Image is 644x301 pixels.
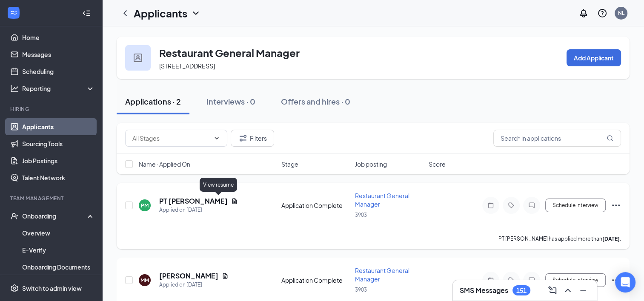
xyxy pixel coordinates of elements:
a: Messages [22,46,95,63]
svg: ChevronLeft [120,8,130,18]
a: Scheduling [22,63,95,80]
span: Restaurant General Manager [355,267,409,283]
svg: ChevronDown [191,8,201,18]
svg: Notifications [578,8,589,18]
div: Team Management [10,195,93,202]
div: MM [140,277,149,284]
div: View resume [200,178,237,192]
div: Interviews · 0 [206,96,255,107]
svg: Filter [238,133,248,143]
svg: ComposeMessage [547,285,558,295]
b: [DATE] [602,236,620,242]
svg: ChatInactive [527,202,537,209]
div: Open Intercom Messenger [615,272,635,292]
button: Schedule Interview [545,273,606,287]
svg: WorkstreamLogo [9,9,18,17]
a: Job Postings [22,152,95,169]
div: PM [141,202,149,209]
button: Filter Filters [231,130,274,147]
a: Overview [22,224,95,241]
div: Offers and hires · 0 [281,96,350,107]
svg: QuestionInfo [597,8,607,18]
svg: Settings [10,284,19,292]
button: ChevronUp [561,284,575,297]
svg: UserCheck [10,212,19,220]
svg: MagnifyingGlass [607,135,613,142]
svg: Analysis [10,84,19,93]
img: user icon [134,54,142,62]
a: Home [22,29,95,46]
div: Switch to admin view [22,284,82,292]
svg: ChevronUp [563,285,573,295]
h5: [PERSON_NAME] [159,271,218,281]
div: Application Complete [281,276,350,284]
span: Job posting [355,160,387,168]
svg: Document [231,198,238,204]
svg: Ellipses [611,200,621,210]
div: Onboarding [22,212,88,220]
h5: PT [PERSON_NAME] [159,196,228,206]
span: Restaurant General Manager [355,192,409,208]
svg: ChatInactive [527,277,537,284]
h3: Restaurant General Manager [159,45,300,60]
svg: Minimize [578,285,588,295]
a: E-Verify [22,241,95,258]
p: PT [PERSON_NAME] has applied more than . [498,235,621,242]
a: Applicants [22,118,95,135]
a: Talent Network [22,169,95,186]
span: Stage [281,160,298,168]
svg: Ellipses [611,275,621,285]
svg: ChevronDown [213,135,220,142]
span: Name · Applied On [139,160,190,168]
span: [STREET_ADDRESS] [159,62,215,70]
h1: Applicants [134,6,187,20]
div: Application Complete [281,201,350,210]
div: Applied on [DATE] [159,206,238,214]
div: 151 [516,287,527,294]
svg: Note [486,202,496,209]
svg: Document [222,273,229,279]
svg: Note [486,277,496,284]
button: Add Applicant [567,49,621,66]
div: Applications · 2 [125,96,181,107]
button: ComposeMessage [546,284,559,297]
span: 3903 [355,287,367,293]
input: All Stages [132,133,210,143]
a: Sourcing Tools [22,135,95,152]
svg: Tag [506,277,516,284]
a: Onboarding Documents [22,258,95,275]
h3: SMS Messages [460,286,508,295]
input: Search in applications [493,130,621,147]
button: Minimize [576,284,590,297]
button: Schedule Interview [545,199,606,212]
div: Hiring [10,105,93,113]
div: Applied on [DATE] [159,281,229,289]
span: 3903 [355,212,367,218]
svg: Collapse [82,9,91,17]
div: NL [618,9,624,17]
span: Score [429,160,446,168]
svg: Tag [506,202,516,209]
div: Reporting [22,84,95,93]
